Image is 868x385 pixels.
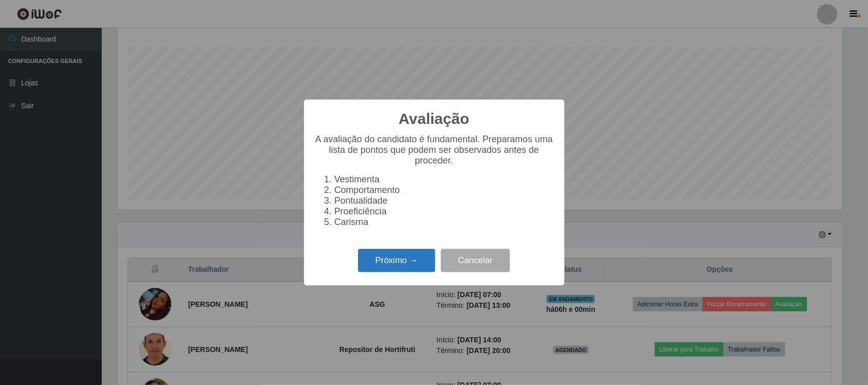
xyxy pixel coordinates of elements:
li: Comportamento [335,185,554,196]
h2: Avaliação [399,110,469,128]
li: Vestimenta [335,174,554,185]
li: Carisma [335,217,554,228]
p: A avaliação do candidato é fundamental. Preparamos uma lista de pontos que podem ser observados a... [314,134,554,166]
li: Proeficiência [335,206,554,217]
button: Próximo → [358,249,435,273]
button: Cancelar [441,249,510,273]
li: Pontualidade [335,196,554,206]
